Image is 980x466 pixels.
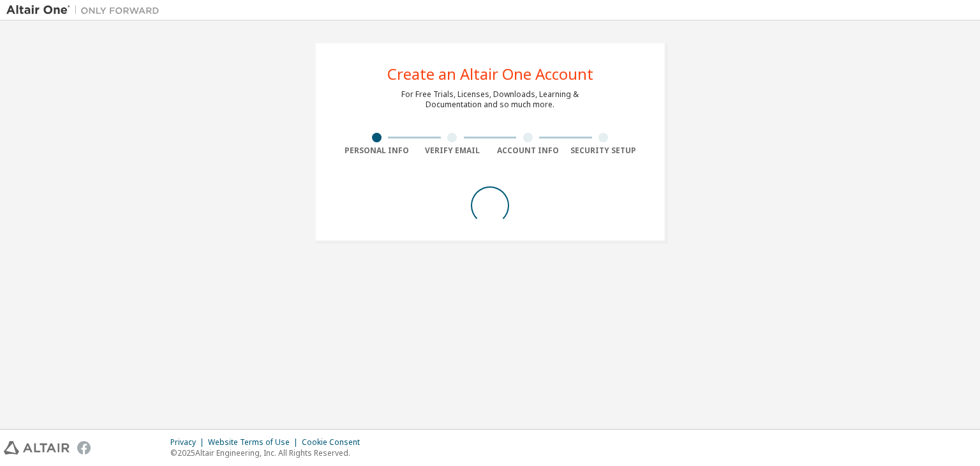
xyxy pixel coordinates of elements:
[170,437,208,447] div: Privacy
[6,4,166,17] img: Altair One
[401,89,579,110] div: For Free Trials, Licenses, Downloads, Learning & Documentation and so much more.
[208,437,302,447] div: Website Terms of Use
[4,441,70,455] img: altair_logo.svg
[170,447,367,458] p: © 2025 Altair Engineering, Inc. All Rights Reserved.
[566,146,642,156] div: Security Setup
[339,146,415,156] div: Personal Info
[415,146,491,156] div: Verify Email
[387,66,593,82] div: Create an Altair One Account
[302,437,367,447] div: Cookie Consent
[77,441,91,455] img: facebook.svg
[490,146,566,156] div: Account Info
